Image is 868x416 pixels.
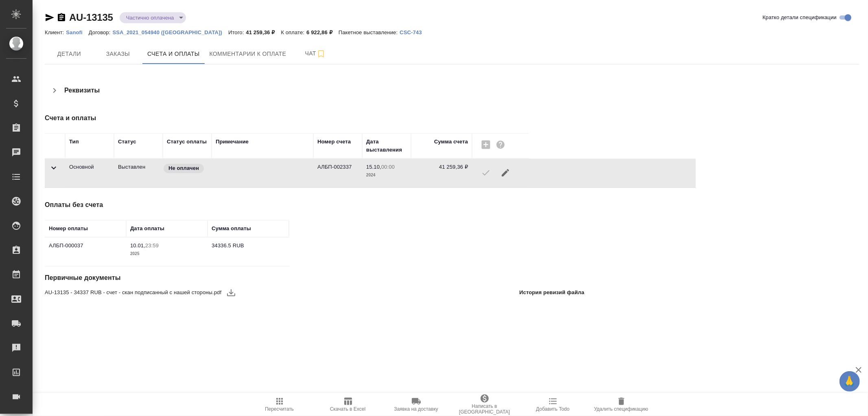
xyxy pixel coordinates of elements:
[411,159,472,187] td: 41 259,36 ₽
[45,288,221,297] span: AU-13135 - 34337 RUB - счет - скан подписанный с нашей стороны.pdf
[763,13,837,22] span: Кратко детали спецификации
[145,242,159,249] p: 23:59
[45,113,588,123] h4: Счета и оплаты
[317,138,351,146] div: Номер счета
[50,49,89,59] span: Детали
[246,29,281,35] p: 41 259,36 ₽
[113,29,229,35] a: SSA_2021_054940 ([GEOGRAPHIC_DATA])
[45,200,588,210] h4: Оплаты без счета
[69,12,113,23] a: AU-13135
[840,371,860,392] button: 🙏
[45,13,55,22] button: Скопировать ссылку для ЯМессенджера
[118,138,136,146] div: Статус
[69,138,79,146] div: Тип
[130,225,164,233] div: Дата оплаты
[45,29,66,35] p: Клиент:
[366,164,381,170] p: 15.10,
[434,138,468,146] div: Сумма счета
[124,14,177,21] button: Частично оплачена
[366,138,407,154] div: Дата выставления
[64,86,100,95] h4: Реквизиты
[118,163,159,171] p: Все изменения в спецификации заблокированы
[496,163,515,183] button: Редактировать
[147,49,200,59] span: Счета и оплаты
[65,159,114,187] td: Основной
[49,168,59,174] span: Toggle Row Expanded
[306,29,339,35] p: 6 922,86 ₽
[339,29,400,35] p: Пакетное выставление:
[130,250,203,258] p: 2025
[208,238,289,266] td: 34336.5 RUB
[281,29,306,35] p: К оплате:
[66,29,89,35] a: Sanofi
[167,138,207,146] div: Статус оплаты
[400,29,428,35] a: CSC-743
[210,49,286,59] span: Комментарии к оплате
[366,171,407,179] p: 2024
[212,225,251,233] div: Сумма оплаты
[66,29,89,35] p: Sanofi
[49,225,88,233] div: Номер оплаты
[316,49,326,59] svg: Подписаться
[57,13,66,22] button: Скопировать ссылку
[519,288,584,297] p: История ревизий файла
[130,242,145,249] p: 10.01,
[113,29,229,35] p: SSA_2021_054940 ([GEOGRAPHIC_DATA])
[216,138,249,146] div: Примечание
[168,164,199,172] p: Не оплачен
[381,164,395,170] p: 00:00
[313,159,362,187] td: АЛБП-002337
[400,29,428,35] p: CSC-743
[89,29,113,35] p: Договор:
[45,238,126,266] td: АЛБП-000037
[45,273,588,283] h4: Первичные документы
[120,12,186,23] div: Частично оплачена
[843,373,857,390] span: 🙏
[98,49,138,59] span: Заказы
[228,29,246,35] p: Итого:
[296,48,335,59] span: Чат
